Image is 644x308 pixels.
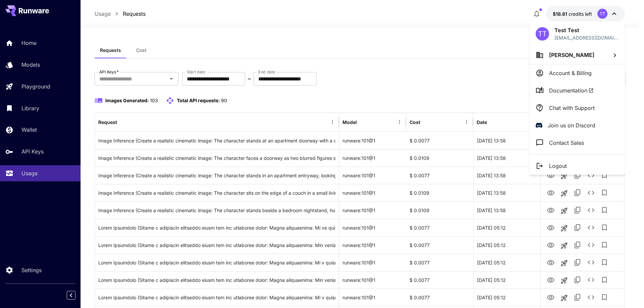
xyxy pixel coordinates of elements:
[549,162,567,170] p: Logout
[549,52,594,58] span: [PERSON_NAME]
[554,34,619,41] p: [EMAIL_ADDRESS][DOMAIN_NAME]
[554,34,619,41] div: aasklasaska@gmail.com
[549,139,584,147] p: Contact Sales
[549,69,592,77] p: Account & Billing
[536,27,549,41] div: TT
[548,121,595,129] p: Join us on Discord
[549,86,594,95] span: Documentation
[554,26,619,34] p: Test Test
[530,46,625,64] button: [PERSON_NAME]
[549,104,595,112] p: Chat with Support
